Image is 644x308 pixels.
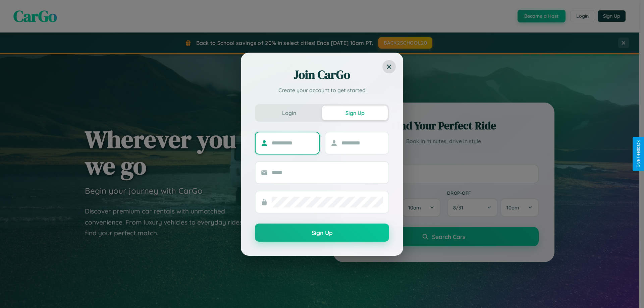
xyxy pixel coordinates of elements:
[322,106,388,120] button: Sign Up
[255,67,389,83] h2: Join CarGo
[255,86,389,94] p: Create your account to get started
[636,140,641,168] div: Give Feedback
[255,224,389,242] button: Sign Up
[256,106,322,120] button: Login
